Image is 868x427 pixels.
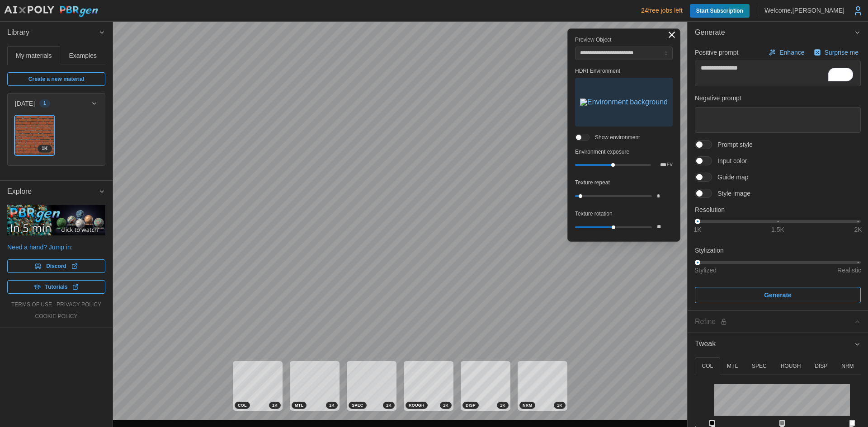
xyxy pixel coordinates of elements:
span: Examples [69,52,97,59]
p: Surprise me [825,48,860,57]
p: Welcome, [PERSON_NAME] [764,6,844,15]
button: Tweak [688,333,868,355]
button: Generate [688,22,868,44]
p: Need a hand? Jump in: [7,243,105,252]
span: Create a new material [28,73,84,85]
p: SPEC [752,362,767,370]
img: Environment background [580,99,668,106]
p: Texture repeat [575,179,673,187]
span: 1 K [329,402,335,408]
button: Enhance [766,46,807,59]
span: Discord [46,260,66,272]
img: PBRgen explained in 5 minutes [7,205,105,235]
span: 1 K [386,402,392,408]
p: NRM [841,362,854,370]
p: Preview Object [575,36,673,44]
p: Resolution [695,205,861,214]
span: Tutorials [45,281,68,293]
div: [DATE]1 [8,113,105,165]
span: SPEC [352,402,363,408]
img: AIxPoly PBRgen [4,5,99,18]
span: Prompt style [712,140,753,149]
span: ROUGH [409,402,425,408]
p: EV [667,163,673,167]
a: Create a new material [7,72,105,86]
a: cookie policy [35,313,77,320]
span: 1 [43,100,46,107]
span: Input color [712,156,747,165]
p: HDRI Environment [575,67,673,75]
span: Guide map [712,173,748,182]
div: Refine [695,316,854,328]
span: NRM [523,402,532,408]
p: Stylization [695,246,861,255]
p: COL [702,362,713,370]
span: Explore [7,181,99,203]
p: DISP [815,362,827,370]
p: ROUGH [781,362,801,370]
span: 1 K [42,145,47,152]
p: 24 free jobs left [641,6,683,15]
span: 1 K [500,402,505,408]
span: Start Subscription [696,4,743,18]
span: DISP [466,402,476,408]
p: Positive prompt [695,48,738,57]
button: [DATE]1 [8,94,105,113]
textarea: To enrich screen reader interactions, please activate Accessibility in Grammarly extension settings [695,61,861,86]
span: Generate [695,22,854,44]
button: Environment background [575,78,673,127]
a: Start Subscription [690,4,750,18]
span: 1 K [443,402,448,408]
a: Discord [7,259,105,273]
p: Environment exposure [575,148,673,156]
a: Tutorials [7,280,105,294]
a: privacy policy [57,301,101,309]
a: terms of use [11,301,52,309]
span: COL [238,402,247,408]
img: 84147UAuvyiRp0nLKsja [15,116,54,155]
span: Style image [712,189,750,198]
button: Surprise me [811,46,861,59]
span: MTL [295,402,303,408]
p: Negative prompt [695,94,861,103]
button: Generate [695,287,861,303]
span: Tweak [695,333,854,355]
p: Enhance [779,48,806,57]
button: Refine [688,311,868,333]
span: Generate [764,287,792,303]
p: [DATE] [15,99,35,108]
span: Show environment [590,134,640,141]
div: Generate [688,44,868,310]
p: Texture rotation [575,210,673,218]
span: 1 K [272,402,278,408]
p: MTL [727,362,738,370]
span: 1 K [557,402,562,408]
p: My materials [16,51,52,60]
span: Library [7,22,99,44]
a: 84147UAuvyiRp0nLKsja1K [15,116,54,155]
button: Toggle viewport controls [665,28,678,41]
